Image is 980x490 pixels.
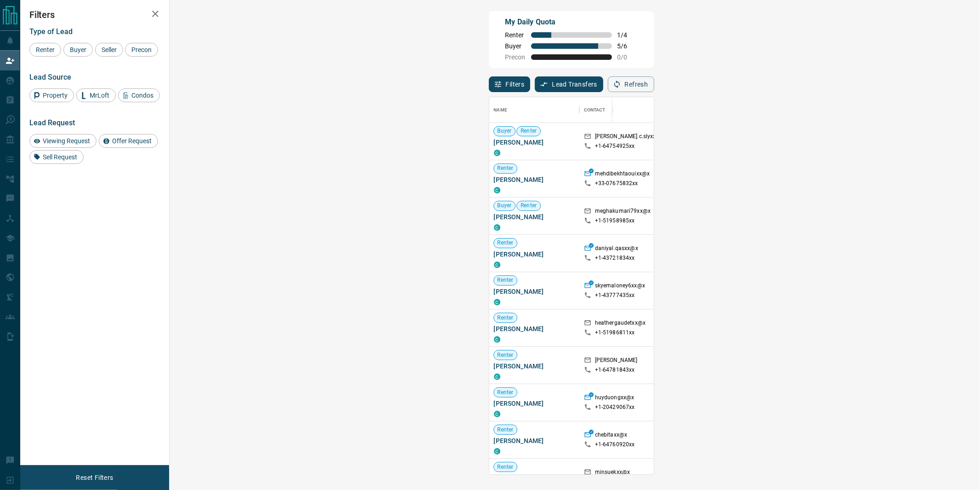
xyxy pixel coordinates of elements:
span: [PERSON_NAME] [494,436,575,445]
span: Buyer [67,46,90,53]
p: daniyal.qasxx@x [595,245,638,254]
span: Renter [494,314,517,322]
span: Lead Request [29,118,75,127]
span: Precon [505,53,526,61]
p: huyduongxx@x [595,394,634,403]
p: +1- 43721834xx [595,254,635,262]
button: Lead Transfers [535,76,603,92]
span: [PERSON_NAME] [494,362,575,371]
span: [PERSON_NAME] [494,324,575,333]
div: condos.ca [494,373,500,380]
div: Condos [118,88,160,102]
h2: Filters [29,9,160,20]
span: Renter [494,426,517,434]
span: Renter [494,389,517,397]
div: Name [489,97,579,123]
button: Reset Filters [70,470,119,485]
p: [PERSON_NAME] [595,356,638,366]
div: condos.ca [494,262,500,268]
span: Viewing Request [40,137,93,145]
p: +33- 07675832xx [595,180,638,187]
p: +1- 20429067xx [595,403,635,411]
div: Seller [95,43,123,57]
div: Viewing Request [29,134,96,148]
span: Offer Request [109,137,155,145]
button: Filters [489,76,531,92]
div: Buyer [63,43,93,57]
span: Buyer [494,202,515,210]
p: chebitaxx@x [595,431,627,441]
span: 0 / 0 [617,53,638,61]
div: condos.ca [494,224,500,231]
p: +1- 51958985xx [595,217,635,225]
p: mehdibekhtaouixx@x [595,170,650,180]
span: Property [40,92,71,99]
div: MrLoft [76,88,116,102]
div: Name [494,97,508,123]
div: Sell Request [29,150,84,164]
span: Renter [517,202,540,210]
span: [PERSON_NAME] [494,212,575,222]
span: 1 / 4 [617,31,638,39]
div: condos.ca [494,150,500,156]
span: [PERSON_NAME] [494,287,575,296]
span: Buyer [494,127,515,135]
span: Renter [494,276,517,284]
span: [PERSON_NAME] [494,473,575,483]
p: [PERSON_NAME].c.slyxx@x [595,133,664,142]
p: +1- 43777435xx [595,292,635,299]
span: MrLoft [86,92,113,99]
p: +1- 64760920xx [595,441,635,449]
span: Type of Lead [29,27,73,36]
div: Renter [29,43,61,57]
span: Precon [128,46,155,53]
p: meghakumari79xx@x [595,207,651,217]
span: Renter [517,127,540,135]
div: condos.ca [494,299,500,305]
div: condos.ca [494,336,500,343]
span: Renter [494,164,517,172]
p: minsuekxx@x [595,468,630,478]
span: Condos [128,92,157,99]
p: heathergaudetxx@x [595,319,646,329]
span: Buyer [505,42,526,50]
p: +1- 51986811xx [595,329,635,337]
span: [PERSON_NAME] [494,175,575,184]
span: 5 / 6 [617,42,638,50]
div: condos.ca [494,187,500,193]
span: Renter [494,463,517,471]
div: Precon [125,43,158,57]
p: skyemaloney6xx@x [595,282,645,292]
div: Offer Request [99,134,158,148]
span: Seller [98,46,120,53]
div: Contact [584,97,606,123]
span: [PERSON_NAME] [494,399,575,408]
div: Property [29,88,74,102]
span: [PERSON_NAME] [494,138,575,147]
div: condos.ca [494,411,500,417]
button: Refresh [608,76,654,92]
p: +1- 64754925xx [595,142,635,150]
p: +1- 64781843xx [595,366,635,374]
span: Lead Source [29,73,71,82]
span: Renter [33,46,58,53]
span: Renter [505,31,526,39]
p: My Daily Quota [505,17,638,28]
span: Renter [494,239,517,247]
span: Sell Request [40,153,80,161]
div: condos.ca [494,448,500,455]
span: [PERSON_NAME] [494,250,575,259]
span: Renter [494,351,517,359]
